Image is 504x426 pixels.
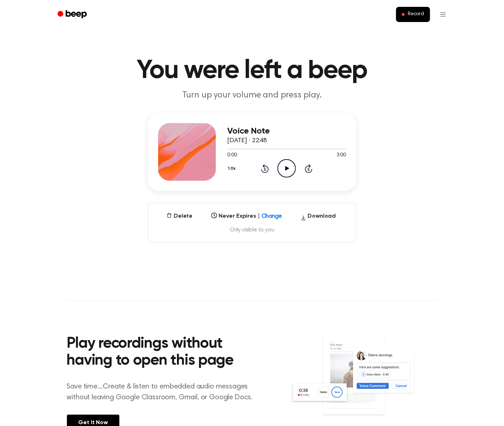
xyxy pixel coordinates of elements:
span: 0:00 [228,152,237,159]
button: 1.0x [228,162,238,175]
span: Record [408,11,424,18]
h1: You were left a beep [67,58,437,84]
p: Turn up your volume and press play. [113,90,391,101]
span: [DATE] · 22:48 [228,138,267,144]
button: Open menu [435,6,452,23]
span: 3:00 [336,152,346,159]
p: Save time....Create & listen to embedded audio messages without leaving Google Classroom, Gmail, ... [67,382,262,403]
h2: Play recordings without having to open this page [67,336,262,370]
button: Delete [164,212,195,221]
button: Download [298,212,339,223]
button: Record [396,7,430,22]
h3: Voice Note [228,126,346,136]
span: Only visible to you [157,226,347,234]
a: Beep [52,8,93,22]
